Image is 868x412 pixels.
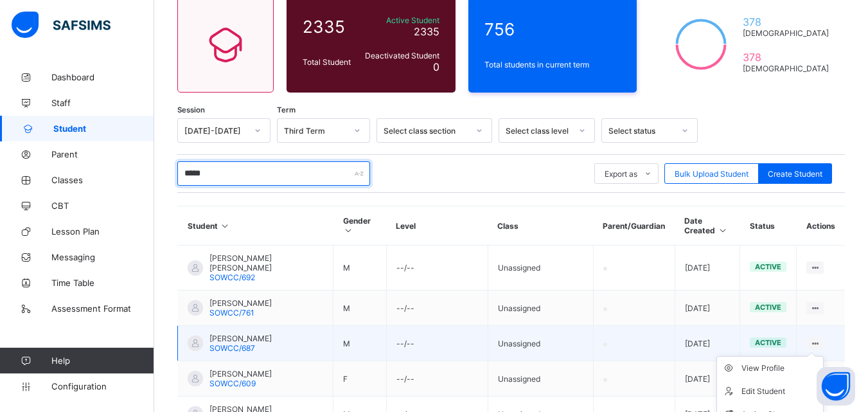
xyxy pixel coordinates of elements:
th: Status [740,206,797,246]
span: active [755,262,781,271]
td: [DATE] [675,361,740,397]
span: [PERSON_NAME] [PERSON_NAME] [209,253,323,273]
div: View Profile [741,362,818,375]
td: M [333,326,386,361]
td: Unassigned [488,246,593,291]
td: Unassigned [488,326,593,361]
i: Sort in Ascending Order [343,226,354,235]
div: Select class section [384,126,468,136]
span: 378 [743,15,829,28]
span: [DEMOGRAPHIC_DATA] [743,28,829,38]
span: SOWCC/692 [209,273,255,282]
span: [PERSON_NAME] [209,334,272,343]
img: safsims [12,12,111,39]
span: Parent [51,149,154,159]
td: --/-- [386,291,488,326]
th: Level [386,206,488,246]
span: Session [177,105,205,114]
span: Term [277,105,296,114]
span: Deactivated Student [362,51,439,60]
td: Unassigned [488,291,593,326]
span: Create Student [768,169,822,179]
th: Student [178,206,333,246]
td: --/-- [386,246,488,291]
td: --/-- [386,326,488,361]
span: Student [53,123,154,134]
th: Gender [333,206,386,246]
td: --/-- [386,361,488,397]
span: Time Table [51,278,154,288]
span: SOWCC/761 [209,308,254,318]
span: active [755,303,781,312]
span: [DEMOGRAPHIC_DATA] [743,64,829,73]
button: Open asap [817,367,855,406]
div: [DATE]-[DATE] [184,126,247,136]
div: Select class level [506,126,571,136]
td: Unassigned [488,361,593,397]
span: SOWCC/609 [209,379,256,388]
td: [DATE] [675,326,740,361]
span: Lesson Plan [51,226,154,237]
span: Classes [51,175,154,185]
td: F [333,361,386,397]
span: Active Student [362,15,439,25]
td: M [333,291,386,326]
th: Actions [797,206,845,246]
span: Export as [605,169,637,179]
span: Messaging [51,252,154,262]
span: 0 [433,60,439,73]
span: SOWCC/687 [209,343,255,353]
span: [PERSON_NAME] [209,298,272,308]
span: 2335 [414,25,439,38]
span: [PERSON_NAME] [209,369,272,379]
div: Total Student [299,54,359,70]
span: 2335 [303,17,356,37]
span: active [755,338,781,347]
span: Total students in current term [484,60,621,69]
i: Sort in Ascending Order [717,226,728,235]
span: Assessment Format [51,303,154,314]
span: 378 [743,51,829,64]
th: Class [488,206,593,246]
span: Configuration [51,381,154,391]
th: Parent/Guardian [593,206,675,246]
span: CBT [51,201,154,211]
th: Date Created [675,206,740,246]
td: M [333,246,386,291]
span: Help [51,355,154,366]
span: Staff [51,98,154,108]
td: [DATE] [675,246,740,291]
span: Bulk Upload Student [675,169,748,179]
div: Edit Student [741,385,818,398]
i: Sort in Ascending Order [220,221,231,231]
div: Third Term [284,126,346,136]
td: [DATE] [675,291,740,326]
div: Select status [608,126,674,136]
span: 756 [484,19,621,39]
span: Dashboard [51,72,154,82]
